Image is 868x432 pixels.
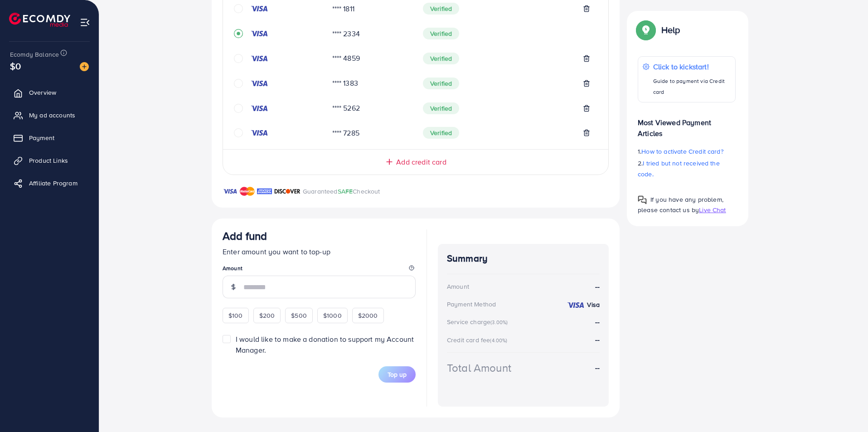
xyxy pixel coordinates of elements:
[250,129,268,136] img: credit
[653,61,731,72] p: Click to kickstart!
[29,156,68,165] span: Product Links
[223,246,416,257] p: Enter amount you want to top-up
[80,62,89,71] img: image
[323,311,342,320] span: $1000
[388,370,407,379] span: Top up
[223,229,267,243] h3: Add fund
[423,127,459,139] span: Verified
[250,80,268,87] img: credit
[638,110,736,139] p: Most Viewed Payment Articles
[447,282,469,291] div: Amount
[423,78,459,89] span: Verified
[303,186,380,197] p: Guaranteed Checkout
[423,53,459,64] span: Verified
[595,282,600,292] strong: --
[80,17,90,28] img: menu
[10,50,59,59] span: Ecomdy Balance
[234,54,243,63] svg: circle
[29,88,56,97] span: Overview
[234,79,243,88] svg: circle
[250,105,268,112] img: credit
[447,253,600,264] h4: Summary
[447,335,510,345] div: Credit card fee
[447,300,496,309] div: Payment Method
[234,128,243,137] svg: circle
[223,186,238,197] img: brand
[358,311,378,320] span: $2000
[595,317,600,327] strong: --
[490,319,508,326] small: (3.00%)
[338,187,353,196] span: SAFE
[29,111,75,120] span: My ad accounts
[259,311,275,320] span: $200
[240,186,255,197] img: brand
[423,102,459,114] span: Verified
[7,129,92,147] a: Payment
[257,186,272,197] img: brand
[587,300,600,309] strong: Visa
[638,22,654,38] img: Popup guide
[234,104,243,113] svg: circle
[447,317,510,326] div: Service charge
[234,29,243,38] svg: record circle
[29,133,54,142] span: Payment
[638,195,647,204] img: Popup guide
[7,174,92,192] a: Affiliate Program
[638,158,736,180] p: 2.
[274,186,301,197] img: brand
[250,55,268,62] img: credit
[699,205,726,214] span: Live Chat
[7,106,92,124] a: My ad accounts
[490,337,507,344] small: (4.00%)
[396,157,446,167] span: Add credit card
[567,301,585,309] img: credit
[9,13,70,27] img: logo
[228,311,243,320] span: $100
[223,264,416,276] legend: Amount
[29,179,78,188] span: Affiliate Program
[236,334,414,354] span: I would like to make a donation to support my Account Manager.
[7,151,92,170] a: Product Links
[250,30,268,37] img: credit
[638,159,720,179] span: I tried but not received the code.
[829,391,861,425] iframe: Chat
[423,28,459,39] span: Verified
[661,24,680,35] p: Help
[638,146,736,157] p: 1.
[595,363,600,373] strong: --
[250,5,268,12] img: credit
[638,195,723,214] span: If you have any problem, please contact us by
[653,76,731,97] p: Guide to payment via Credit card
[378,366,416,383] button: Top up
[447,360,511,376] div: Total Amount
[7,83,92,102] a: Overview
[10,59,21,73] span: $0
[234,4,243,13] svg: circle
[641,147,723,156] span: How to activate Credit card?
[423,3,459,15] span: Verified
[291,311,307,320] span: $500
[595,335,600,345] strong: --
